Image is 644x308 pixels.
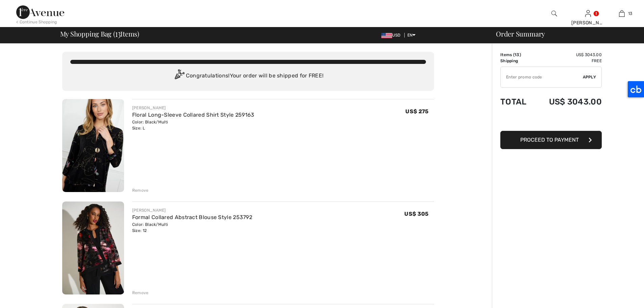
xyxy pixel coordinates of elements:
div: [PERSON_NAME] [132,207,252,213]
span: Apply [583,74,596,80]
span: US$ 275 [405,108,428,115]
td: Items ( ) [500,52,534,58]
a: Floral Long-Sleeve Collared Shirt Style 259163 [132,112,255,118]
div: Color: Black/Multi Size: 12 [132,221,252,234]
div: < Continue Shopping [16,19,57,25]
input: Promo code [501,67,583,87]
span: 13 [515,52,520,57]
a: Formal Collared Abstract Blouse Style 253792 [132,214,252,220]
div: Order Summary [488,30,640,37]
td: US$ 3043.00 [534,52,602,58]
img: 1ère Avenue [16,5,64,19]
img: search the website [551,9,557,18]
img: Formal Collared Abstract Blouse Style 253792 [62,202,124,294]
div: [PERSON_NAME] [132,105,255,111]
td: Free [534,58,602,64]
img: My Bag [619,9,625,18]
span: 13 [628,10,633,17]
td: US$ 3043.00 [534,90,602,113]
td: Shipping [500,58,534,64]
div: Color: Black/Multi Size: L [132,119,255,131]
img: Congratulation2.svg [172,69,186,83]
span: My Shopping Bag ( Items) [60,30,140,37]
iframe: PayPal-paypal [500,113,602,128]
a: Sign In [585,10,591,17]
span: 13 [115,29,121,38]
td: Total [500,90,534,113]
div: Congratulations! Your order will be shipped for FREE! [70,69,426,83]
div: Remove [132,187,149,193]
img: Floral Long-Sleeve Collared Shirt Style 259163 [62,99,124,192]
a: 13 [605,9,638,18]
div: Remove [132,290,149,296]
iframe: Opens a widget where you can find more information [601,288,637,305]
img: US Dollar [381,33,392,38]
span: US$ 305 [404,211,428,217]
span: EN [407,33,416,38]
span: USD [381,33,403,38]
div: [PERSON_NAME] [571,19,604,26]
button: Proceed to Payment [500,131,602,149]
img: My Info [585,9,591,18]
span: Proceed to Payment [520,137,579,143]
